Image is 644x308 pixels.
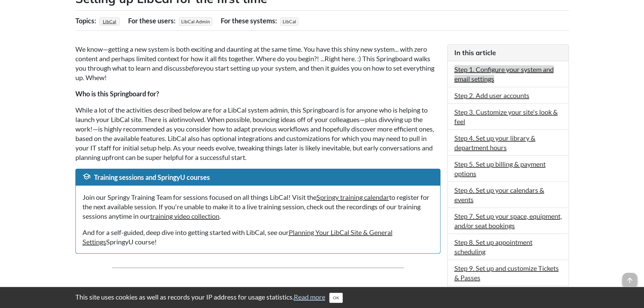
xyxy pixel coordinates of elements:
h3: Step 1. Configure your system and email settings [75,285,440,301]
a: LibCal [102,17,117,26]
p: While a lot of the activities described below are for a LibCal system admin, this Springboard is ... [75,105,440,162]
span: LibCal Admin [179,17,212,26]
button: Close [329,293,343,303]
a: Step 9. Set up and customize Tickets & Passes [454,264,559,282]
em: before [185,64,203,72]
div: For these systems: [221,14,279,27]
p: And for a self-guided, deep dive into getting started with LibCal, see our SpringyU course! [82,228,433,246]
a: Step 3. Customize your site's look & feel [454,108,558,125]
h3: In this article [454,48,562,57]
p: We know—getting a new system is both exciting and daunting at the same time. You have this shiny ... [75,44,440,82]
a: Step 7. Set up your space, equipment, and/or seat bookings [454,212,562,230]
a: Step 8. Set up appointment scheduling [454,238,532,256]
p: Join our Springy Training Team for sessions focused on all things LibCal! Visit the to register f... [82,192,433,221]
a: Springy training calendar [316,193,389,201]
div: This site uses cookies as well as records your IP address for usage statistics. [69,292,576,303]
a: Step 5. Set up billing & payment options [454,160,546,177]
span: arrow_upward [622,273,637,288]
a: Step 1. Configure your system and email settings [454,65,554,83]
a: Step 4. Set up your library & department hours [454,134,535,151]
a: Step 6. Set up your calendars & events [454,186,544,204]
span: LibCal [280,17,299,26]
a: Read more [294,293,325,301]
em: lot [172,115,180,123]
div: Topics: [75,14,98,27]
span: Training sessions and SpringyU courses [94,173,210,181]
a: Step 2. Add user accounts [454,91,529,99]
strong: Who is this Springboard for? [75,90,159,98]
div: For these users: [128,14,177,27]
a: arrow_upward [622,274,637,282]
span: school [82,172,91,181]
a: training video collection [150,212,219,220]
